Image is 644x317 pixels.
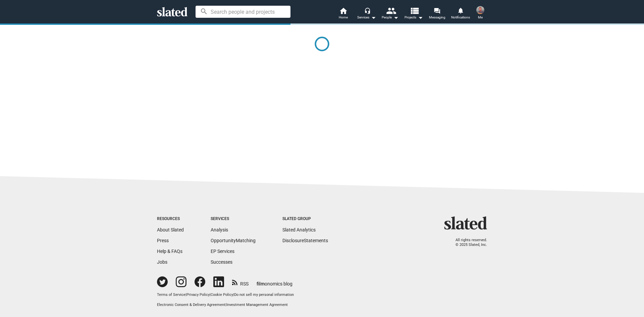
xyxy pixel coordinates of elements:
[331,7,355,21] a: Home
[257,275,292,287] a: filmonomics blog
[282,238,328,243] a: DisclosureStatements
[451,13,470,21] span: Notifications
[355,7,378,21] button: Services
[449,7,472,21] a: Notifications
[211,293,233,297] a: Cookie Policy
[211,238,256,243] a: OpportunityMatching
[185,293,186,297] span: |
[382,13,398,21] div: People
[402,7,425,21] button: Projects
[457,7,464,13] mat-icon: notifications
[282,216,328,222] div: Slated Group
[478,13,483,21] span: Me
[157,238,169,243] a: Press
[233,293,234,297] span: |
[234,293,294,298] button: Do not sell my personal information
[369,13,377,21] mat-icon: arrow_drop_down
[429,13,445,21] span: Messaging
[211,216,256,222] div: Services
[157,216,184,222] div: Resources
[339,13,348,21] span: Home
[257,281,265,286] span: film
[157,259,167,265] a: Jobs
[211,227,228,232] a: Analysis
[448,238,487,248] p: All rights reserved. © 2025 Slated, Inc.
[211,249,234,254] a: EP Services
[210,293,211,297] span: |
[225,303,226,307] span: |
[425,7,449,21] a: Messaging
[472,5,488,22] button: Kelvin ReeseMe
[157,249,182,254] a: Help & FAQs
[232,277,249,287] a: RSS
[476,6,484,14] img: Kelvin Reese
[282,227,316,232] a: Slated Analytics
[405,13,423,21] span: Projects
[378,7,402,21] button: People
[392,13,400,21] mat-icon: arrow_drop_down
[434,7,440,14] mat-icon: forum
[416,13,424,21] mat-icon: arrow_drop_down
[186,293,210,297] a: Privacy Policy
[410,6,419,15] mat-icon: view_list
[196,6,290,18] input: Search people and projects
[339,7,347,15] mat-icon: home
[226,303,288,307] a: Investment Management Agreement
[157,303,225,307] a: Electronic Consent & Delivery Agreement
[211,259,232,265] a: Successes
[364,7,370,13] mat-icon: headset_mic
[157,227,184,232] a: About Slated
[386,6,396,15] mat-icon: people
[357,13,376,21] div: Services
[157,293,185,297] a: Terms of Service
